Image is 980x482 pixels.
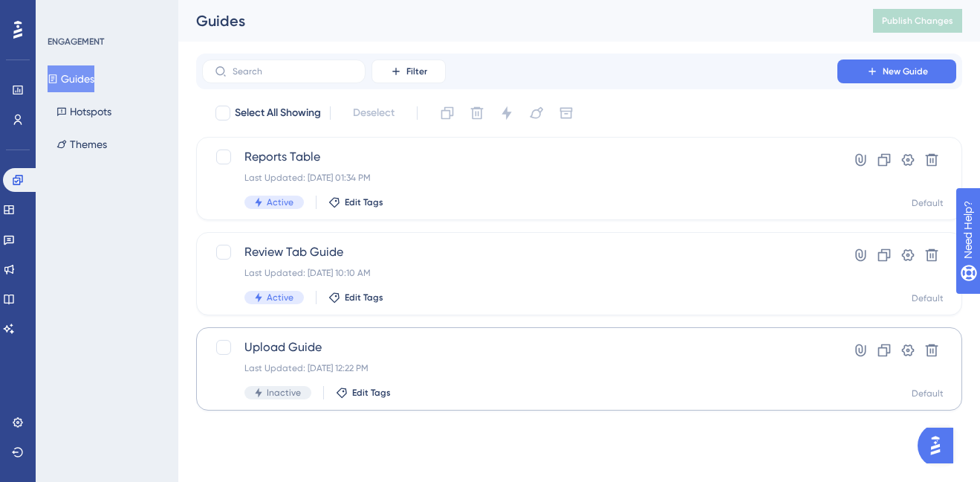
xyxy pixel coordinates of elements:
[371,60,446,83] button: Filter
[406,65,427,77] span: Filter
[345,292,383,303] span: Edit Tags
[918,423,962,468] iframe: UserGuiding AI Assistant Launcher
[336,387,391,399] button: Edit Tags
[233,66,353,77] input: Search
[882,15,953,27] span: Publish Changes
[244,338,795,356] span: Upload Guide
[328,196,383,208] button: Edit Tags
[244,172,795,184] div: Last Updated: [DATE] 01:34 PM
[48,36,104,48] div: ENGAGEMENT
[267,292,293,303] span: Active
[244,362,795,374] div: Last Updated: [DATE] 12:22 PM
[837,60,956,83] button: New Guide
[873,9,962,33] button: Publish Changes
[267,387,301,399] span: Inactive
[244,267,795,279] div: Last Updated: [DATE] 10:10 AM
[883,65,928,77] span: New Guide
[244,148,795,166] span: Reports Table
[912,197,944,209] div: Default
[196,10,836,31] div: Guides
[345,196,383,208] span: Edit Tags
[912,388,944,399] div: Default
[267,196,293,208] span: Active
[48,65,94,92] button: Guides
[328,292,383,303] button: Edit Tags
[912,292,944,304] div: Default
[48,131,116,158] button: Themes
[353,104,395,122] span: Deselect
[340,100,408,126] button: Deselect
[244,243,795,261] span: Review Tab Guide
[235,104,321,122] span: Select All Showing
[352,387,391,399] span: Edit Tags
[35,4,93,22] span: Need Help?
[48,98,120,125] button: Hotspots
